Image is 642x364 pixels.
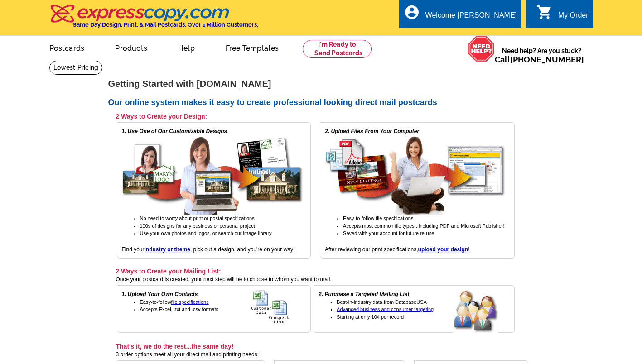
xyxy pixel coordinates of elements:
[140,216,255,221] span: No need to worry about print or postal specifications
[140,230,272,236] span: Use your own photos and logos, or search our image library
[343,230,434,236] span: Saved with your account for future re-use
[418,246,468,253] a: upload your design
[510,55,584,64] a: [PHONE_NUMBER]
[558,11,589,24] div: My Order
[122,128,227,134] em: 1. Use One of Our Customizable Designs
[211,37,294,58] a: Free Templates
[171,299,209,305] a: file specifications
[140,299,209,305] span: Easy-to-follow
[73,21,258,28] h4: Same Day Design, Print, & Mail Postcards. Over 1 Million Customers.
[325,128,419,134] em: 2. Upload Files From Your Computer
[116,267,515,275] h3: 2 Ways to Create your Mailing List:
[116,351,259,358] span: 3 order options meet all your direct mail and printing needs:
[325,246,469,253] span: After reviewing our print specifications, !
[337,307,434,312] a: Advanced business and consumer targeting
[404,4,420,20] i: account_circle
[116,112,515,120] h3: 2 Ways to Create your Design:
[122,135,303,215] img: free online postcard designs
[453,290,510,334] img: buy a targeted mailing list
[108,98,534,108] h2: Our online system makes it easy to create professional looking direct mail postcards
[325,135,506,215] img: upload your own design for free
[101,37,162,58] a: Products
[536,10,589,21] a: shopping_cart My Order
[343,223,504,229] span: Accepts most common file types...including PDF and Microsoft Publisher!
[49,11,258,28] a: Same Day Design, Print, & Mail Postcards. Over 1 Million Customers.
[122,291,198,297] em: 1. Upload Your Own Contacts
[108,79,534,89] h1: Getting Started with [DOMAIN_NAME]
[337,314,404,320] span: Starting at only 10¢ per record
[164,37,209,58] a: Help
[425,11,517,24] div: Welcome [PERSON_NAME]
[116,276,332,283] span: Once your postcard is created, your next step will be to choose to whom you want to mail.
[319,291,409,297] em: 2. Purchase a Targeted Mailing List
[145,246,190,253] a: industry or theme
[495,55,584,64] span: Call
[122,246,295,253] span: Find your , pick out a design, and you're on your way!
[116,342,528,350] h3: That's it, we do the rest...the same day!
[140,223,255,229] span: 100s of designs for any business or personal project
[337,299,427,305] span: Best-in-industry data from DatabaseUSA
[140,307,219,312] span: Accepts Excel, .txt and .csv formats
[35,37,99,58] a: Postcards
[251,290,306,324] img: upload your own address list for free
[468,36,495,62] img: help
[343,216,413,221] span: Easy-to-follow file specifications
[495,46,589,64] span: Need help? Are you stuck?
[536,4,553,20] i: shopping_cart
